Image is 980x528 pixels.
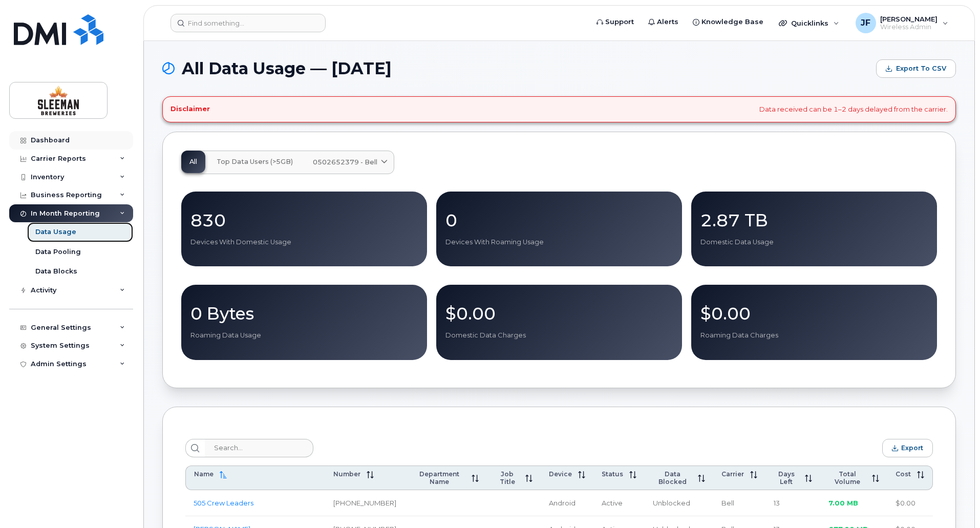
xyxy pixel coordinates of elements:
span: Status [602,470,623,478]
button: Export to CSV [876,59,956,78]
p: Domestic Data Charges [445,331,673,340]
p: Roaming Data Usage [190,331,418,340]
span: Number [333,470,360,478]
span: Top Data Users (>5GB) [217,158,293,166]
td: $0.00 [887,490,933,517]
span: Department Name [413,470,465,485]
p: $0.00 [700,304,928,323]
span: Carrier [721,470,744,478]
p: Devices With Domestic Usage [190,238,418,247]
p: $0.00 [445,304,673,323]
span: Device [549,470,572,478]
span: Export [901,444,923,452]
span: All Data Usage — [DATE] [182,61,392,76]
td: Unblocked [645,490,713,517]
span: Cost [896,470,911,478]
p: Devices With Roaming Usage [445,238,673,247]
button: Export [882,439,933,457]
p: 0 [445,211,673,229]
p: 0 Bytes [190,304,418,323]
td: Bell [713,490,765,517]
p: 2.87 TB [700,211,928,229]
p: 830 [190,211,418,229]
p: Roaming Data Charges [700,331,928,340]
td: 13 [765,490,820,517]
span: Name [194,470,214,478]
span: Total Volume [828,470,866,485]
span: 7.00 MB [828,499,858,507]
a: 0502652379 - Bell [305,151,394,174]
p: Domestic Data Usage [700,238,928,247]
div: Data received can be 1–2 days delayed from the carrier. [162,96,956,122]
span: Export to CSV [896,64,946,73]
h4: Disclaimer [171,105,210,113]
span: Data Blocked [653,470,692,485]
input: Search... [205,439,313,457]
span: Job Title [495,470,519,485]
span: Days Left [774,470,799,485]
td: Active [593,490,645,517]
a: 505 Crew Leaders [194,499,253,507]
td: Android [541,490,593,517]
span: 0502652379 - Bell [313,157,377,167]
td: [PHONE_NUMBER] [325,490,404,517]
